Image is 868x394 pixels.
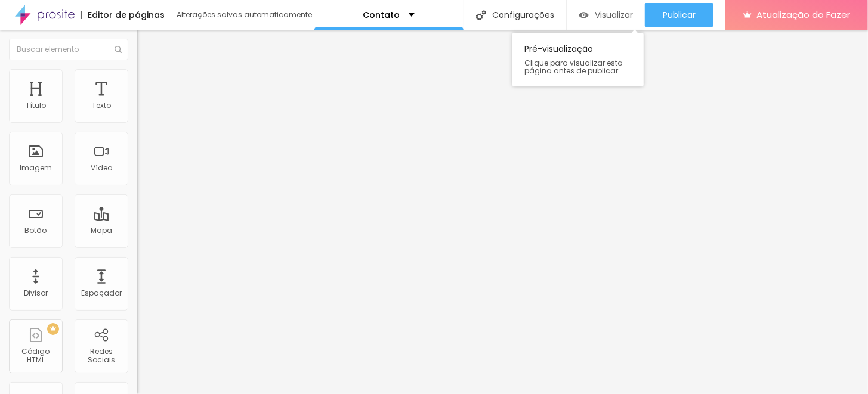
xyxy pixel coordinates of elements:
font: Configurações [492,9,554,21]
img: Ícone [476,10,486,20]
iframe: Editor [137,30,868,394]
font: Redes Sociais [88,346,115,365]
font: Editor de páginas [88,9,165,21]
font: Pré-visualização [524,43,593,55]
input: Buscar elemento [9,39,128,60]
font: Botão [25,225,47,235]
font: Divisor [24,288,48,298]
font: Alterações salvas automaticamente [177,10,312,20]
font: Publicar [663,9,696,21]
font: Imagem [20,163,52,173]
img: Ícone [115,46,122,53]
font: Visualizar [595,9,633,21]
img: view-1.svg [579,10,589,20]
font: Título [26,100,46,110]
font: Mapa [91,225,112,235]
font: Atualização do Fazer [756,8,850,21]
font: Espaçador [81,288,122,298]
font: Contato [363,9,400,21]
button: Publicar [645,3,713,27]
font: Código HTML [22,346,50,365]
font: Vídeo [91,163,112,173]
button: Visualizar [567,3,645,27]
font: Texto [92,100,111,110]
font: Clique para visualizar esta página antes de publicar. [524,58,623,76]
